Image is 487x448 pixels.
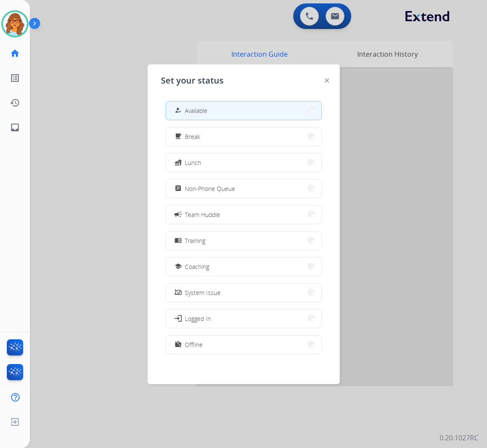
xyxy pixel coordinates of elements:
mat-icon: how_to_reg [174,107,181,114]
mat-icon: campaign [173,210,182,219]
mat-icon: free_breakfast [174,133,181,140]
span: Available [185,106,208,115]
span: Break [185,132,201,141]
img: close-button [325,78,329,83]
mat-icon: phonelink_off [174,289,181,296]
button: System Issue [166,283,321,302]
img: avatar [3,12,27,36]
button: Lunch [166,153,321,172]
button: Break [166,127,321,146]
span: Team Huddle [185,210,221,219]
button: Available [166,101,321,120]
button: Logged In [166,309,321,328]
span: Offline [185,340,203,349]
button: Coaching [166,257,321,276]
span: Coaching [185,262,210,271]
button: Offline [166,335,321,354]
span: Training [185,236,206,245]
mat-icon: school [174,263,181,270]
mat-icon: home [10,48,20,58]
span: System Issue [185,288,221,297]
mat-icon: menu_book [174,237,181,244]
span: Logged In [185,314,211,323]
button: Non-Phone Queue [166,179,321,198]
mat-icon: work_off [174,341,181,348]
mat-icon: history [10,98,20,108]
span: Set your status [161,75,224,87]
button: Training [166,231,321,250]
mat-icon: login [173,314,182,323]
button: Team Huddle [166,205,321,224]
span: Lunch [185,158,201,167]
span: Non-Phone Queue [185,184,236,193]
p: 0.20.1027RC [440,433,478,443]
mat-icon: list_alt [10,73,20,83]
mat-icon: inbox [10,122,20,133]
mat-icon: fastfood [174,159,181,166]
mat-icon: assignment [174,185,181,192]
